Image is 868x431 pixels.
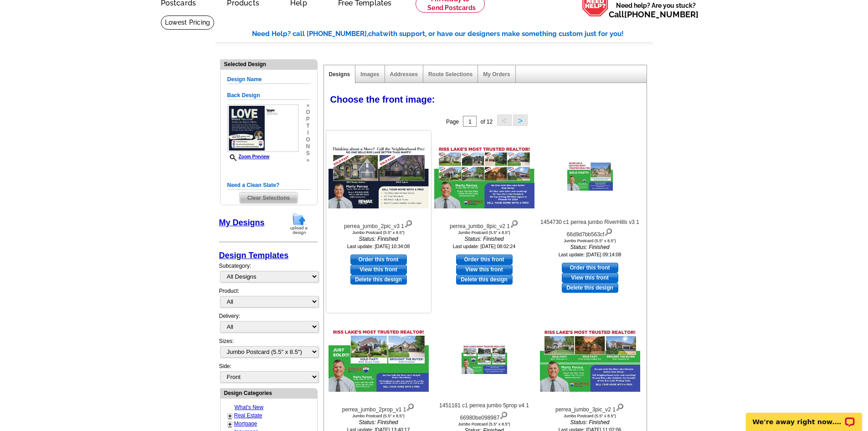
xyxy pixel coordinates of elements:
a: use this design [350,254,407,265]
div: Jumbo Postcard (5.5" x 8.5") [329,414,429,418]
span: chat [368,30,383,38]
span: p [306,116,310,123]
a: Real Estate [234,412,262,419]
div: Selected Design [221,60,317,68]
img: upload-design [287,212,311,235]
div: perrea_jumbo_2prop_v1 1 [329,401,429,414]
span: o [306,109,310,116]
div: Sizes: [219,337,318,362]
h5: Need a Clean Slate? [227,181,310,190]
span: Clear Selections [240,192,298,203]
a: Zoom Preview [227,154,270,159]
a: Images [360,71,379,78]
img: small-thumb.jpg [227,104,298,152]
a: Designs [329,71,350,78]
div: Jumbo Postcard (5.5" x 8.5") [434,422,534,426]
div: Jumbo Postcard (5.5" x 8.5") [329,230,429,235]
div: perrea_jumbo_8pic_v2 1 [434,218,534,230]
a: use this design [562,263,618,273]
h5: Back Design [227,91,310,100]
a: What's New [235,404,264,410]
a: Mortgage [234,421,257,427]
img: view design details [499,410,508,420]
a: View this front [562,273,618,283]
a: Design Templates [219,251,289,260]
div: 1454730 c1 perrea jumbo RiverHills v3 1 66d9d7bb563cf [540,218,640,239]
a: Delete this design [562,283,618,293]
span: t [306,123,310,130]
span: o [306,136,310,143]
img: view design details [604,226,613,236]
div: perrea_jumbo_3pic_v2 1 [540,401,640,414]
a: Route Selections [428,71,473,78]
div: Product: [219,287,318,312]
div: Need Help? call [PHONE_NUMBER], with support, or have our designers make something custom just fo... [252,29,653,39]
div: Jumbo Postcard (5.5" x 8.5") [434,230,534,235]
div: Subcategory: [219,262,318,287]
span: Call [609,10,699,19]
button: < [497,114,512,126]
a: + [228,412,232,420]
a: Addresses [390,71,418,78]
span: Need help? Are you stuck? [609,1,703,19]
img: 1454730 c1 perrea jumbo RiverHills v3 1 66d9d7bb563cf [567,161,613,191]
small: Last update: [DATE] 08:02:24 [453,244,516,249]
i: Status: Finished [329,418,429,426]
span: » [306,157,310,164]
span: i [306,130,310,136]
small: Last update: [DATE] 09:14:08 [559,252,621,257]
button: > [513,114,528,126]
span: » [306,102,310,109]
a: use this design [456,254,513,265]
img: view design details [404,218,413,228]
i: Status: Finished [434,235,534,243]
a: My Orders [483,71,510,78]
img: view design details [616,401,624,411]
div: perrea_jumbo_2pic_v3 1 [329,218,429,230]
img: perrea_jumbo_8pic_v2 1 [434,143,534,208]
img: perrea_jumbo_2prop_v1 1 [329,326,429,392]
span: of 12 [480,119,493,125]
div: Design Categories [221,389,317,397]
div: Jumbo Postcard (5.5" x 8.5") [540,414,640,418]
div: Delivery: [219,312,318,337]
iframe: LiveChat chat widget [740,402,868,431]
img: view design details [510,218,519,228]
img: 1451181 c1 perrea jumbo 5prop v4 1 66980be098987 [462,344,507,374]
span: n [306,143,310,150]
i: Status: Finished [540,243,640,251]
img: perrea_jumbo_2pic_v3 1 [329,143,429,208]
a: View this front [456,265,513,275]
i: Status: Finished [329,235,429,243]
i: Status: Finished [540,418,640,426]
img: perrea_jumbo_3pic_v2 1 [540,326,640,392]
a: View this front [350,265,407,275]
div: Jumbo Postcard (5.5" x 8.5") [540,239,640,243]
span: Page [446,119,459,125]
small: Last update: [DATE] 10:34:08 [347,244,410,249]
span: s [306,150,310,157]
a: Delete this design [350,275,407,285]
a: + [228,421,232,428]
div: 1451181 c1 perrea jumbo 5prop v4 1 66980be098987 [434,401,534,422]
img: view design details [406,401,415,411]
a: My Designs [219,218,265,227]
div: Side: [219,362,318,384]
h5: Design Name [227,75,310,84]
a: Delete this design [456,275,513,285]
span: Choose the front image: [330,94,435,104]
a: [PHONE_NUMBER] [624,10,699,19]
